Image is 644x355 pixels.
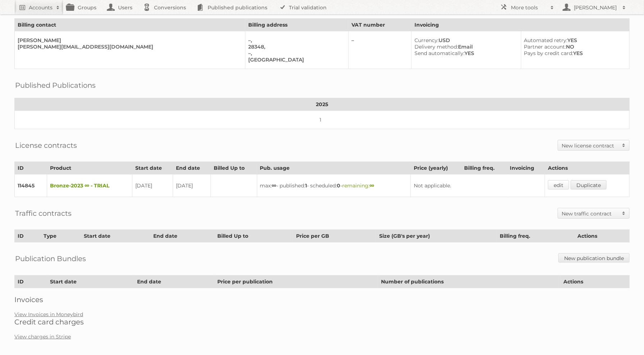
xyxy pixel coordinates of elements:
[15,111,630,129] td: 1
[18,37,239,44] div: [PERSON_NAME]
[47,174,132,197] td: Bronze-2023 ∞ - TRIAL
[14,295,630,304] h2: Invoices
[561,276,629,288] th: Actions
[558,253,630,263] a: New publication bundle
[15,162,47,174] th: ID
[414,44,515,50] div: Email
[15,208,72,219] h2: Traffic contracts
[411,174,545,197] td: Not applicable.
[150,230,214,242] th: End date
[548,180,569,190] a: edit
[132,162,173,174] th: Start date
[414,44,458,50] span: Delivery method:
[248,37,343,44] div: –,
[14,318,630,326] h2: Credit card charges
[575,230,630,242] th: Actions
[248,44,343,50] div: 28348,
[272,182,277,189] strong: ∞
[248,56,343,63] div: [GEOGRAPHIC_DATA]
[562,210,618,217] h2: New traffic contract
[29,4,53,11] h2: Accounts
[173,162,211,174] th: End date
[571,180,607,190] a: Duplicate
[524,37,623,44] div: YES
[15,253,86,264] h2: Publication Bundles
[511,4,547,11] h2: More tools
[15,98,630,111] th: 2025
[618,140,629,150] span: Toggle
[524,44,623,50] div: NO
[132,174,173,197] td: [DATE]
[47,276,134,288] th: Start date
[558,140,629,150] a: New license contract
[348,31,411,69] td: –
[524,37,568,44] span: Automated retry:
[15,80,96,91] h2: Published Publications
[348,19,411,31] th: VAT number
[15,276,47,288] th: ID
[214,230,293,242] th: Billed Up to
[81,230,150,242] th: Start date
[414,37,439,44] span: Currency:
[173,174,211,197] td: [DATE]
[211,162,257,174] th: Billed Up to
[572,4,619,11] h2: [PERSON_NAME]
[257,174,411,197] td: max: - published: - scheduled: -
[370,182,375,189] strong: ∞
[248,50,343,56] div: –,
[507,162,545,174] th: Invoicing
[414,50,464,56] span: Send automatically:
[524,50,573,56] span: Pays by credit card:
[496,230,574,242] th: Billing freq.
[18,44,239,50] div: [PERSON_NAME][EMAIL_ADDRESS][DOMAIN_NAME]
[134,276,214,288] th: End date
[524,44,566,50] span: Partner account:
[378,276,561,288] th: Number of publications
[15,230,41,242] th: ID
[558,208,629,218] a: New traffic contract
[14,311,83,318] a: View Invoices in Moneybird
[412,19,630,31] th: Invoicing
[414,50,515,56] div: YES
[257,162,411,174] th: Pub. usage
[414,37,515,44] div: USD
[15,174,47,197] td: 114845
[15,140,77,151] h2: License contracts
[293,230,376,242] th: Price per GB
[337,182,341,189] strong: 0
[14,333,71,340] a: View charges in Stripe
[545,162,630,174] th: Actions
[15,19,245,31] th: Billing contact
[41,230,81,242] th: Type
[618,208,629,218] span: Toggle
[305,182,307,189] strong: 1
[47,162,132,174] th: Product
[245,19,348,31] th: Billing address
[411,162,461,174] th: Price (yearly)
[214,276,378,288] th: Price per publication
[461,162,507,174] th: Billing freq.
[343,182,375,189] span: remaining:
[524,50,623,56] div: YES
[376,230,496,242] th: Size (GB's per year)
[562,142,618,149] h2: New license contract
